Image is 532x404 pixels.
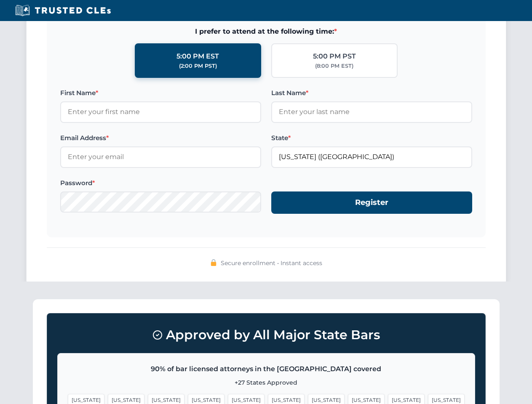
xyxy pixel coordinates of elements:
[13,4,113,17] img: Trusted CLEs
[313,51,356,62] div: 5:00 PM PST
[271,101,472,122] input: Enter your last name
[176,51,219,62] div: 5:00 PM EST
[271,146,472,167] input: Florida (FL)
[60,133,261,143] label: Email Address
[179,62,217,70] div: (2:00 PM PST)
[271,191,472,214] button: Register
[60,146,261,167] input: Enter your email
[210,259,217,266] img: 🔒
[271,88,472,98] label: Last Name
[60,178,261,188] label: Password
[57,324,475,346] h3: Approved by All Major State Bars
[221,258,322,268] span: Secure enrollment • Instant access
[60,101,261,122] input: Enter your first name
[271,133,472,143] label: State
[315,62,353,70] div: (8:00 PM EST)
[60,88,261,98] label: First Name
[68,364,465,375] p: 90% of bar licensed attorneys in the [GEOGRAPHIC_DATA] covered
[60,26,472,37] span: I prefer to attend at the following time:
[68,378,465,387] p: +27 States Approved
